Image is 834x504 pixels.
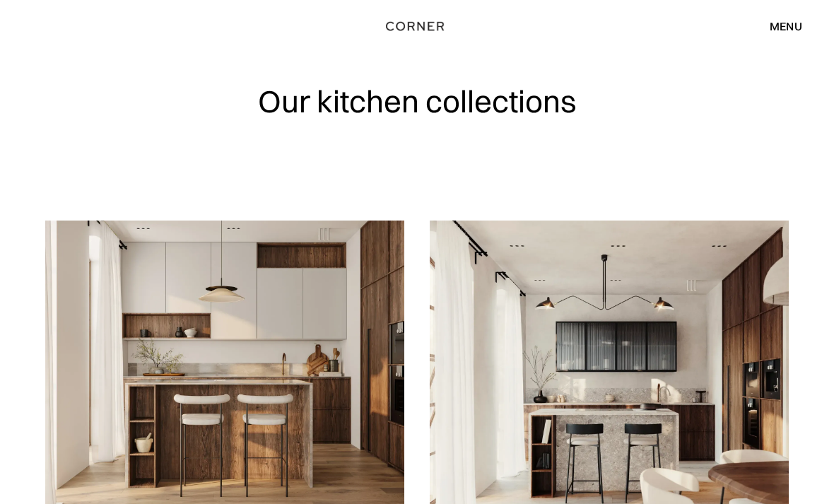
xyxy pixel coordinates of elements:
a: home [380,17,455,35]
div: menu [770,20,802,32]
h1: Our kitchen collections [258,85,577,118]
div: menu [756,14,802,38]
